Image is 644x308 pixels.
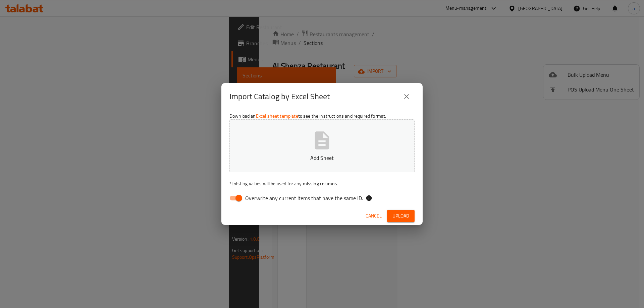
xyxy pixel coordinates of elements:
h2: Import Catalog by Excel Sheet [229,91,330,102]
span: Upload [392,212,409,220]
p: Existing values will be used for any missing columns. [229,180,415,187]
a: Excel sheet template [256,112,298,120]
button: close [398,88,415,105]
button: Upload [387,210,415,222]
button: Add Sheet [229,119,415,172]
button: Cancel [363,210,384,222]
span: Overwrite any current items that have the same ID. [245,194,363,202]
p: Add Sheet [240,154,404,162]
div: Download an to see the instructions and required format. [221,110,423,207]
span: Cancel [366,212,382,220]
svg: If the overwrite option isn't selected, then the items that match an existing ID will be ignored ... [366,195,372,201]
